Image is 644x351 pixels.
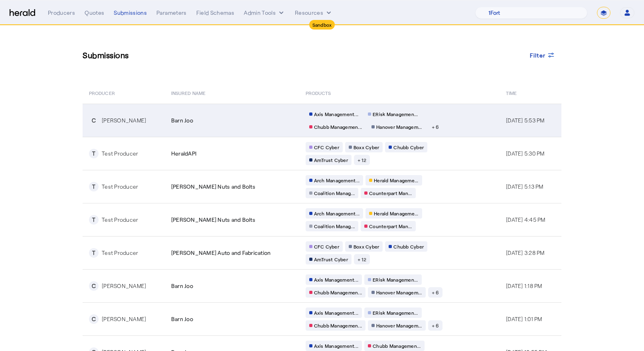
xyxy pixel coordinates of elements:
[314,256,348,262] span: AmTrust Cyber
[244,9,285,17] button: internal dropdown menu
[102,249,138,257] div: Test Producer
[89,314,99,324] div: C
[102,183,138,191] div: Test Producer
[506,282,542,289] span: [DATE] 1:18 PM
[114,9,147,17] div: Submissions
[314,243,339,250] span: CFC Cyber
[171,116,193,124] span: Barn Joo
[89,149,99,158] div: T
[85,9,104,17] div: Quotes
[89,281,99,291] div: C
[295,9,333,17] button: Resources dropdown menu
[102,216,138,224] div: Test Producer
[89,248,99,258] div: T
[314,223,355,229] span: Coalition Manag...
[530,51,546,59] span: Filter
[314,210,360,217] span: Arch Management...
[373,276,418,283] span: ERisk Managemen...
[506,183,543,190] span: [DATE] 5:13 PM
[393,243,424,250] span: Chubb Cyber
[376,289,422,296] span: Hanover Managem...
[171,249,271,257] span: [PERSON_NAME] Auto and Fabrication
[171,315,193,323] span: Barn Joo
[89,215,99,225] div: T
[156,9,187,17] div: Parameters
[373,111,418,117] span: ERisk Managemen...
[506,216,545,223] span: [DATE] 4:45 PM
[314,190,355,196] span: Coalition Manag...
[523,48,562,62] button: Filter
[432,322,439,329] span: + 6
[171,89,205,97] span: Insured Name
[314,157,348,163] span: AmTrust Cyber
[314,343,359,349] span: Axis Management...
[369,190,412,196] span: Counterpart Man...
[393,144,424,150] span: Chubb Cyber
[10,9,35,17] img: Herald Logo
[373,310,418,316] span: ERisk Managemen...
[432,289,439,296] span: + 6
[376,322,422,329] span: Hanover Managem...
[354,243,379,250] span: Boxx Cyber
[196,9,235,17] div: Field Schemas
[314,144,339,150] span: CFC Cyber
[506,89,517,97] span: Time
[314,322,362,329] span: Chubb Managemen...
[376,124,422,130] span: Hanover Managem...
[314,177,360,183] span: Arch Management...
[89,182,99,191] div: T
[83,49,129,61] h3: Submissions
[102,150,138,158] div: Test Producer
[48,9,75,17] div: Producers
[374,210,419,217] span: Herald Manageme...
[432,124,439,130] span: + 6
[309,20,335,30] div: Sandbox
[506,150,545,157] span: [DATE] 5:30 PM
[373,343,421,349] span: Chubb Managemen...
[171,216,255,224] span: [PERSON_NAME] Nuts and Bolts
[374,177,419,183] span: Herald Manageme...
[306,89,331,97] span: PRODUCTS
[354,144,379,150] span: Boxx Cyber
[102,116,146,124] div: [PERSON_NAME]
[171,183,255,191] span: [PERSON_NAME] Nuts and Bolts
[89,89,115,97] span: PRODUCER
[506,117,545,124] span: [DATE] 5:53 PM
[102,315,146,323] div: [PERSON_NAME]
[506,249,545,256] span: [DATE] 3:28 PM
[506,316,542,322] span: [DATE] 1:01 PM
[171,150,196,158] span: HeraldAPI
[314,124,362,130] span: Chubb Managemen...
[314,111,359,117] span: Axis Management...
[358,256,366,262] span: + 12
[171,282,193,290] span: Barn Joo
[358,157,366,163] span: + 12
[102,282,146,290] div: [PERSON_NAME]
[314,289,362,296] span: Chubb Managemen...
[314,310,359,316] span: Axis Management...
[369,223,412,229] span: Counterpart Man...
[89,116,99,125] div: C
[314,276,359,283] span: Axis Management...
